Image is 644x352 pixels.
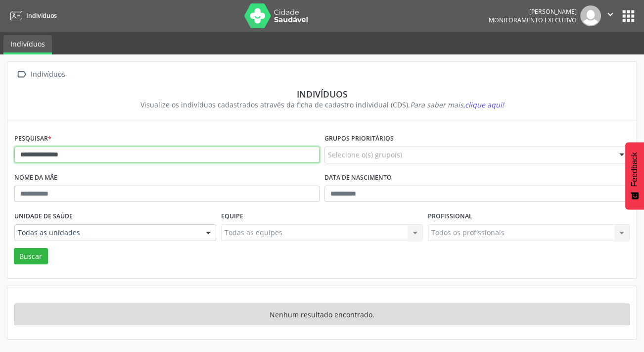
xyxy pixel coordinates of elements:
[3,35,52,54] a: Indivíduos
[601,5,620,26] button: 
[580,5,601,26] img: img
[489,7,577,16] div: [PERSON_NAME]
[465,100,504,109] span: clique aqui!
[14,67,67,82] a:  Indivíduos
[428,209,472,224] label: Profissional
[29,67,67,82] div: Indivíduos
[14,209,73,224] label: Unidade de saúde
[18,228,196,238] span: Todas as unidades
[7,7,57,24] a: Indivíduos
[221,209,243,224] label: Equipe
[14,248,48,265] button: Buscar
[21,100,623,110] div: Visualize os indivíduos cadastrados através da ficha de cadastro individual (CDS).
[489,16,577,24] span: Monitoramento Executivo
[14,170,57,186] label: Nome da mãe
[21,89,623,100] div: Indivíduos
[328,150,402,160] span: Selecione o(s) grupo(s)
[410,100,504,109] i: Para saber mais,
[14,303,630,325] div: Nenhum resultado encontrado.
[26,11,57,20] span: Indivíduos
[14,131,51,147] label: Pesquisar
[625,142,644,209] button: Feedback - Mostrar pesquisa
[630,152,639,187] span: Feedback
[605,9,616,20] i: 
[620,7,637,25] button: apps
[324,170,392,186] label: Data de nascimento
[14,67,29,82] i: 
[324,131,394,147] label: Grupos prioritários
